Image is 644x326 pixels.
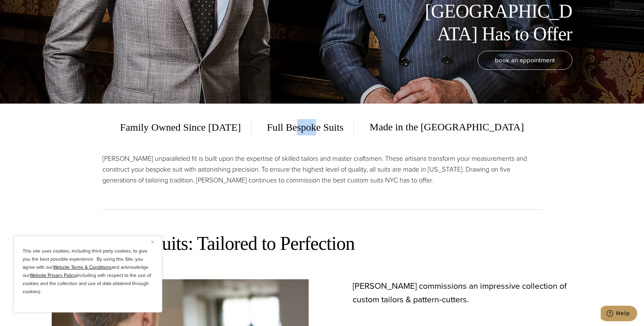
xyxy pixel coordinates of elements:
[30,272,76,279] a: Website Privacy Policy
[478,51,572,70] a: book an appointment
[495,55,555,65] span: book an appointment
[53,264,112,271] a: Website Terms & Conditions
[151,238,159,246] button: Close
[257,119,354,135] span: Full Bespoke Suits
[102,153,542,186] p: [PERSON_NAME] unparalleled fit is built upon the expertise of skilled tailors and master craftsme...
[52,232,593,256] h2: Our Bespoke Suits: Tailored to Perfection
[353,279,593,306] p: [PERSON_NAME] commissions an impressive collection of custom tailors & pattern-cutters.
[359,119,524,135] span: Made in the [GEOGRAPHIC_DATA]
[23,247,153,296] p: This site uses cookies, including third party cookies, to give you the best possible experience. ...
[120,119,251,135] span: Family Owned Since [DATE]
[601,306,637,323] iframe: Opens a widget where you can chat to one of our agents
[151,240,154,243] img: Close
